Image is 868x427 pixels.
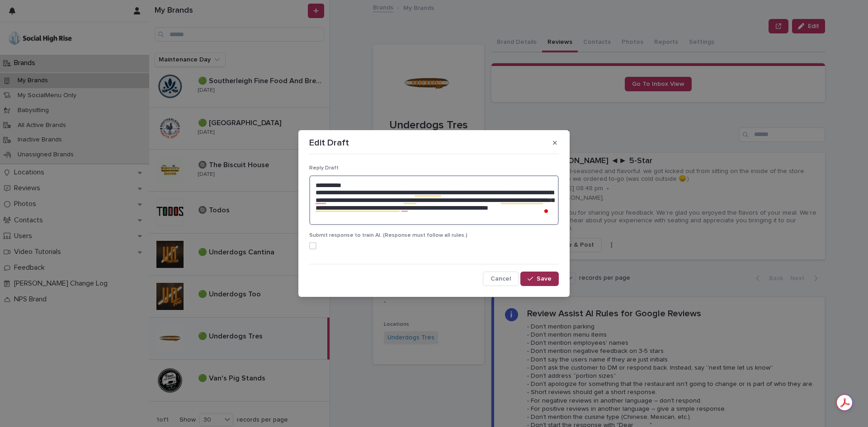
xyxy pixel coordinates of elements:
[309,137,349,148] p: Edit Draft
[483,272,519,286] button: Cancel
[520,272,559,286] button: Save
[309,175,559,225] textarea: To enrich screen reader interactions, please activate Accessibility in Grammarly extension settings
[309,233,467,238] span: Submit response to train AI. (Response must follow all rules.)
[537,276,552,282] span: Save
[309,165,339,171] span: Reply Draft
[491,276,511,282] span: Cancel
